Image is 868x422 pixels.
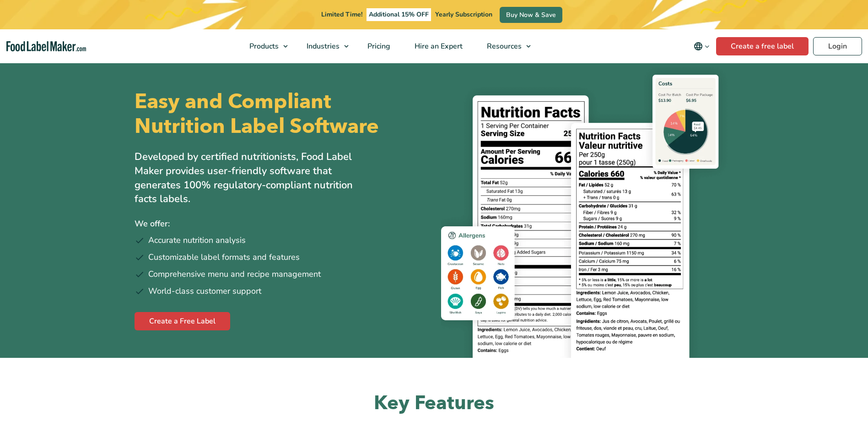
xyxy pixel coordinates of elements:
[148,268,321,280] span: Comprehensive menu and recipe management
[295,29,353,63] a: Industries
[6,41,86,52] a: Food Label Maker homepage
[500,7,562,23] a: Buy Now & Save
[435,10,492,19] span: Yearly Subscription
[813,37,862,55] a: Login
[716,37,809,55] a: Create a free label
[135,312,230,330] a: Create a Free Label
[247,41,280,51] span: Products
[412,41,464,51] span: Hire an Expert
[135,217,427,230] p: We offer:
[304,41,340,51] span: Industries
[484,41,523,51] span: Resources
[237,29,292,63] a: Products
[403,29,473,63] a: Hire an Expert
[365,41,391,51] span: Pricing
[367,8,431,21] span: Additional 15% OFF
[148,285,261,297] span: World-class customer support
[135,89,426,139] h1: Easy and Compliant Nutrition Label Software
[135,150,372,206] p: Developed by certified nutritionists, Food Label Maker provides user-friendly software that gener...
[148,234,246,247] span: Accurate nutrition analysis
[135,391,734,416] h2: Key Features
[687,37,716,55] button: Change language
[148,251,300,263] span: Customizable label formats and features
[356,29,400,63] a: Pricing
[321,10,362,19] span: Limited Time!
[475,29,535,63] a: Resources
